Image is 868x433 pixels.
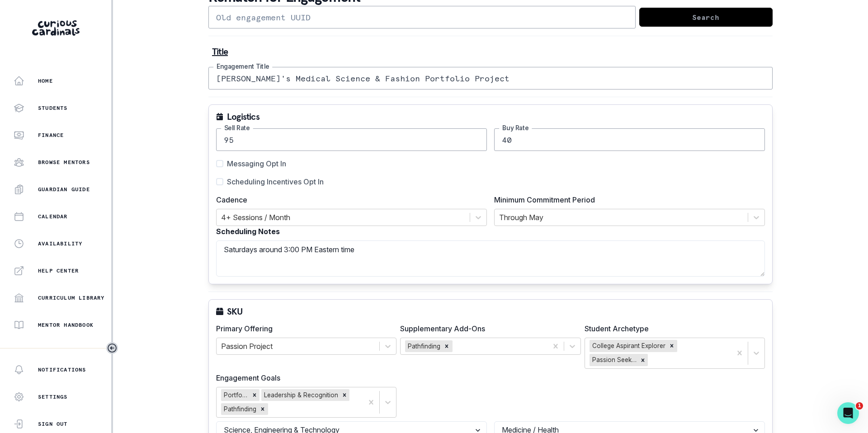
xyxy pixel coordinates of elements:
p: Title [212,47,769,56]
p: Availability [38,240,82,247]
div: College Aspirant Explorer [590,340,667,352]
p: Mentor Handbook [38,321,94,329]
label: Student Archetype [585,323,759,334]
div: Remove Passion Seeker [638,354,648,366]
p: Home [38,77,53,85]
div: Pathfinding [405,340,442,352]
button: Search [639,8,773,27]
div: Remove College Aspirant Explorer [667,340,677,352]
div: Pathfinding [221,403,258,415]
iframe: Intercom live chat [837,402,859,424]
label: Scheduling Notes [216,226,759,237]
label: Cadence [216,194,481,205]
p: Curriculum Library [38,294,105,301]
label: Primary Offering [216,323,391,334]
div: Remove Leadership & Recognition [340,389,349,401]
label: Minimum Commitment Period [494,194,759,205]
p: Students [38,104,68,112]
p: Guardian Guide [38,186,90,193]
p: Settings [38,393,68,400]
p: Calendar [38,213,68,220]
button: Toggle sidebar [106,342,118,354]
div: Remove Pathfinding [442,340,452,352]
div: Remove Pathfinding [258,403,268,415]
div: Passion Seeker [590,354,638,366]
p: Notifications [38,366,86,373]
p: SKU [227,307,243,316]
p: Help Center [38,267,79,274]
p: Logistics [227,112,259,121]
label: Engagement Goals [216,372,391,383]
div: Remove Portfolio [250,389,259,401]
div: Leadership & Recognition [261,389,340,401]
input: Old engagement UUID [208,6,636,28]
p: Finance [38,132,64,139]
img: Curious Cardinals Logo [32,20,80,36]
p: Browse Mentors [38,159,90,166]
span: Scheduling Incentives Opt In [227,176,324,187]
p: Sign Out [38,420,68,428]
label: Supplementary Add-Ons [400,323,575,334]
span: Messaging Opt In [227,158,286,169]
span: 1 [856,402,863,409]
textarea: Saturdays around 3:00 PM Eastern time [216,240,765,277]
div: Portfolio [221,389,250,401]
